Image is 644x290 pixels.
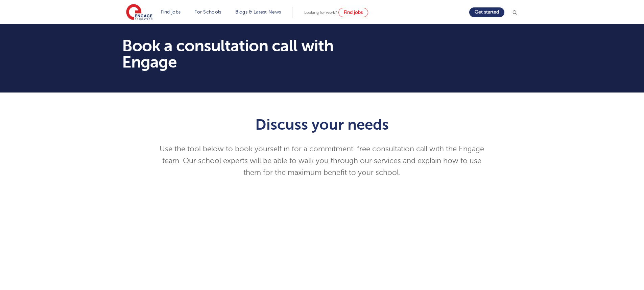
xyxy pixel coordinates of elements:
[126,4,152,21] img: Engage Education
[194,9,221,15] a: For Schools
[338,8,368,17] a: Find jobs
[161,9,181,15] a: Find jobs
[156,143,488,179] p: Use the tool below to book yourself in for a commitment-free consultation call with the Engage te...
[304,10,337,15] span: Looking for work?
[156,116,488,133] h1: Discuss your needs
[235,9,281,15] a: Blogs & Latest News
[344,10,363,15] span: Find jobs
[469,7,504,17] a: Get started
[122,38,385,70] h1: Book a consultation call with Engage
